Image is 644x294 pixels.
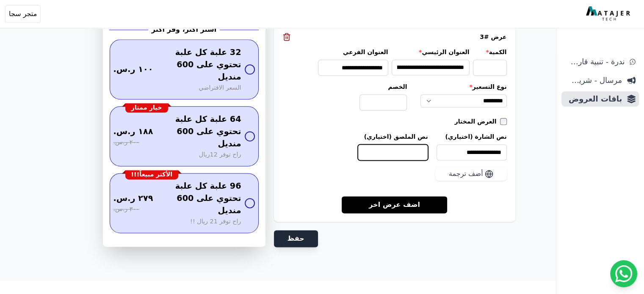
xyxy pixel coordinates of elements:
span: ٣٠٠ ر.س. [113,205,139,214]
div: خيار ممتاز [125,104,168,113]
div: عرض #3 [282,33,507,41]
a: اضف عرض اخر [342,196,447,213]
label: نوع التسعير [420,82,506,91]
h2: اشتر اكثر، وفر اكثر [152,25,216,35]
span: ٢٧٩ ر.س. [113,192,153,205]
div: الأكثر مبيعاً!!! [125,170,179,180]
span: 32 علبة كل علبة تحتوي على 600 منديل [160,47,241,83]
label: العرض المختار [455,117,500,126]
button: أضف ترجمة [435,167,507,181]
label: العنوان الرئيسي [392,48,470,56]
span: ١٠٠ ر.س. [113,63,153,76]
label: نص الشارة (اختياري) [437,132,507,141]
img: MatajerTech Logo [586,6,632,22]
button: متجر سجا [5,5,41,23]
span: أضف ترجمة [449,169,483,179]
label: نص الملصق (اختياري) [358,132,428,141]
span: متجر سجا [9,9,37,19]
span: باقات العروض [565,93,622,105]
label: العنوان الفرعي [318,48,388,56]
span: راح توفر 21 ريال !! [190,217,241,226]
label: الخصم [359,82,407,91]
span: ٢٠٠ ر.س. [113,138,139,147]
span: راح توفر 12ريال [199,150,241,159]
span: ندرة - تنبية قارب علي النفاذ [565,56,625,68]
span: 64 علبة كل علبة تحتوي على 600 منديل [160,114,241,150]
span: ١٨٨ ر.س. [113,126,153,138]
button: حفظ [274,230,318,247]
span: 96 علبة كل علبة تحتوي على 600 منديل [160,181,241,217]
label: الكمية [473,48,507,56]
span: مرسال - شريط دعاية [565,74,622,86]
span: السعر الافتراضي [199,83,241,93]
